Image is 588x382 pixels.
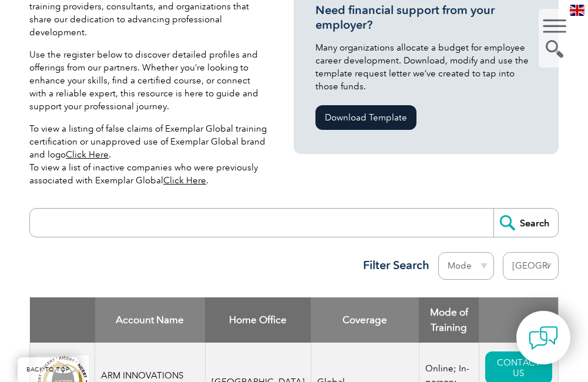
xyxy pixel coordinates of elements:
[95,297,206,343] th: Account Name: activate to sort column descending
[205,297,311,343] th: Home Office: activate to sort column ascending
[311,297,419,343] th: Coverage: activate to sort column ascending
[315,41,537,93] p: Many organizations allocate a budget for employee career development. Download, modify and use th...
[356,258,429,273] h3: Filter Search
[493,209,558,237] input: Search
[29,122,267,187] p: To view a listing of false claims of Exemplar Global training certification or unapproved use of ...
[315,105,416,130] a: Download Template
[163,175,206,186] a: Click Here
[315,3,537,32] h3: Need financial support from your employer?
[66,149,109,160] a: Click Here
[529,323,558,353] img: contact-chat.png
[479,297,558,343] th: : activate to sort column ascending
[419,297,479,343] th: Mode of Training: activate to sort column ascending
[18,357,79,382] a: BACK TO TOP
[29,48,267,113] p: Use the register below to discover detailed profiles and offerings from our partners. Whether you...
[570,5,584,16] img: en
